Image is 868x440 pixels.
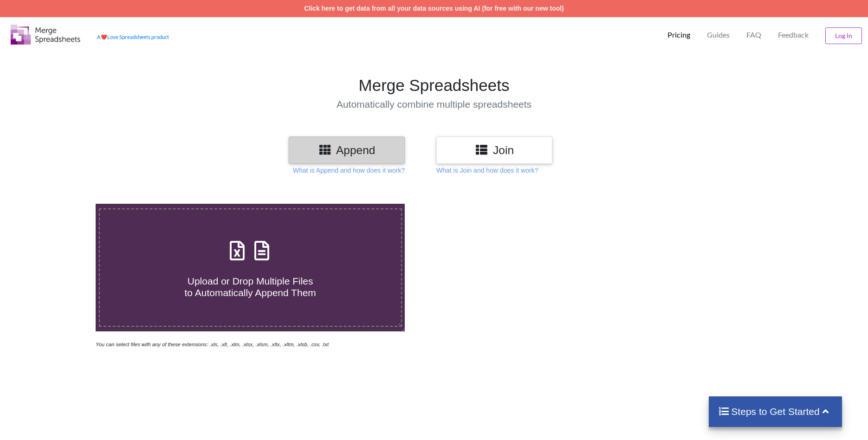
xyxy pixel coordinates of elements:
h3: Append [296,143,398,157]
a: Click here to get data from all your data sources using AI (for free with our new tool) [304,5,564,12]
span: Feedback [778,31,809,39]
a: AheartLove Spreadsheets product [97,34,169,40]
h3: Join [443,143,545,157]
h4: Steps to Get Started [718,406,833,417]
p: What is Append and how does it work? [293,166,405,175]
p: FAQ [746,30,761,40]
p: Pricing [667,30,690,40]
p: What is Join and how does it work? [436,166,538,175]
img: Logo.png [11,25,80,45]
span: Upload or Drop Multiple Files to Automatically Append Them [185,276,316,298]
p: Guides [707,30,730,40]
span: heart [101,34,107,40]
button: Log In [825,27,862,44]
i: You can select files with any of these extensions: .xls, .xlt, .xlm, .xlsx, .xlsm, .xltx, .xltm, ... [96,342,329,347]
